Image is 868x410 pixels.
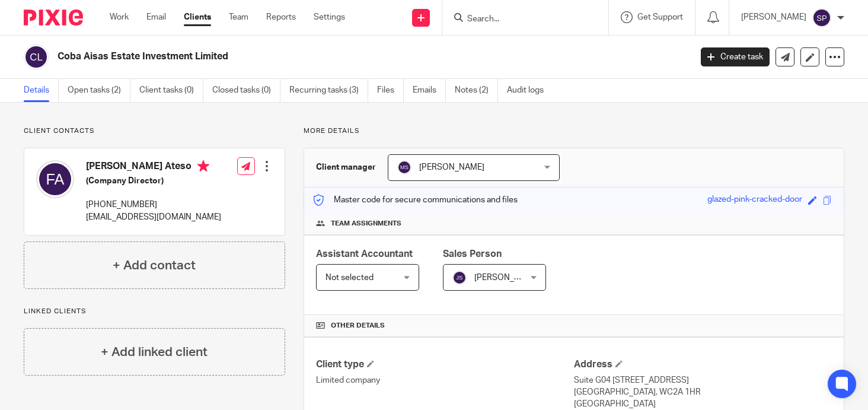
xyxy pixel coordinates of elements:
a: Settings [314,11,345,23]
a: Team [229,11,248,23]
span: Team assignments [331,219,401,228]
span: [PERSON_NAME] [474,274,540,282]
a: Reports [266,11,296,23]
a: Clients [184,11,211,23]
p: [GEOGRAPHIC_DATA] [574,398,832,410]
img: svg%3E [812,8,831,27]
a: Client tasks (0) [139,79,203,102]
p: Limited company [316,374,574,386]
a: Open tasks (2) [68,79,130,102]
p: [EMAIL_ADDRESS][DOMAIN_NAME] [86,211,221,223]
img: svg%3E [452,271,467,285]
p: Linked clients [24,307,285,316]
h4: + Add linked client [101,343,208,361]
img: Pixie [24,9,83,26]
a: Files [377,79,404,102]
h5: (Company Director) [86,175,221,187]
p: Suite G04 [STREET_ADDRESS] [574,374,832,386]
a: Details [24,79,59,102]
p: [GEOGRAPHIC_DATA], WC2A 1HR [574,386,832,398]
p: Master code for secure communications and files [313,194,518,206]
a: Create task [701,47,770,66]
a: Audit logs [507,79,553,102]
input: Search [466,14,573,25]
p: More details [304,126,844,136]
p: Client contacts [24,126,285,136]
span: Assistant Accountant [316,249,413,259]
h4: [PERSON_NAME] Ateso [86,160,221,175]
h3: Client manager [316,161,376,173]
h2: Coba Aisas Estate Investment Limited [58,50,558,63]
span: [PERSON_NAME] [419,163,484,171]
a: Email [146,11,166,23]
span: Other details [331,321,385,330]
img: svg%3E [36,160,74,198]
div: glazed-pink-cracked-door [707,193,802,207]
a: Closed tasks (0) [212,79,280,102]
span: Not selected [325,274,374,282]
h4: + Add contact [113,256,196,275]
span: Get Support [637,13,683,21]
span: Sales Person [443,249,502,259]
a: Notes (2) [455,79,498,102]
img: svg%3E [24,45,49,69]
i: Primary [197,160,209,172]
h4: Client type [316,358,574,371]
h4: Address [574,358,832,371]
p: [PHONE_NUMBER] [86,199,221,211]
p: [PERSON_NAME] [741,11,806,23]
a: Recurring tasks (3) [289,79,368,102]
img: svg%3E [397,160,411,174]
a: Emails [413,79,446,102]
a: Work [110,11,129,23]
